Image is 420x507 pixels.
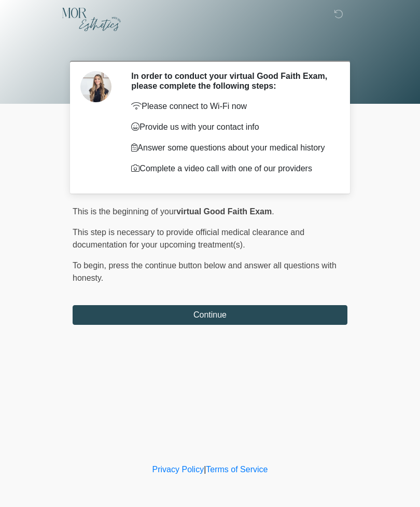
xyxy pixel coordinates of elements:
[73,207,176,216] span: This is the beginning of your
[73,261,108,270] span: To begin,
[131,121,332,133] p: Provide us with your contact info
[131,71,332,91] h2: In order to conduct your virtual Good Faith Exam, please complete the following steps:
[206,465,268,474] a: Terms of Service
[152,465,204,474] a: Privacy Policy
[176,207,272,216] strong: virtual Good Faith Exam
[131,162,332,175] p: Complete a video call with one of our providers
[65,37,355,57] h1: ‎ ‎
[80,71,111,102] img: Agent Avatar
[272,207,274,216] span: .
[62,8,121,31] img: Mor Esthetics Logo
[204,465,206,474] a: |
[131,142,332,154] p: Answer some questions about your medical history
[73,305,347,325] button: Continue
[131,100,332,113] p: Please connect to Wi-Fi now
[73,261,337,282] span: press the continue button below and answer all questions with honesty.
[73,228,304,249] span: This step is necessary to provide official medical clearance and documentation for your upcoming ...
